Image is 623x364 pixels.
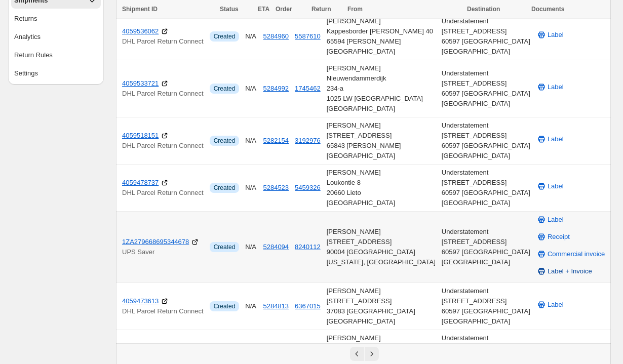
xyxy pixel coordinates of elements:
button: 8240112 [295,243,321,251]
span: Created [214,302,236,310]
div: [PERSON_NAME] Nieuwendammerdijk 234-a 1025 LW [GEOGRAPHIC_DATA] [GEOGRAPHIC_DATA] [327,63,436,114]
a: 4059518151 [122,131,159,141]
span: Order [276,6,292,13]
p: DHL Parcel Return Connect [122,188,204,198]
button: Label [530,131,570,147]
td: N/A [242,117,260,165]
button: 3192976 [295,137,321,144]
button: Label [530,178,570,194]
span: Created [214,243,236,251]
span: Shipment ID [122,6,158,13]
a: 4059533721 [122,78,159,89]
span: Return [311,6,331,13]
td: N/A [242,212,260,283]
div: Understatement [STREET_ADDRESS] 60597 [GEOGRAPHIC_DATA] [GEOGRAPHIC_DATA] [442,168,530,208]
div: [PERSON_NAME] Kappesborder [PERSON_NAME] 40 65594 [PERSON_NAME] [GEOGRAPHIC_DATA] [327,16,436,57]
span: Created [214,85,236,93]
div: Analytics [14,32,41,42]
span: Created [214,184,236,192]
div: [PERSON_NAME] Loukontie 8 20660 Lieto [GEOGRAPHIC_DATA] [327,168,436,208]
span: Receipt [548,232,570,242]
button: Next [365,347,379,361]
div: Understatement [STREET_ADDRESS] 60597 [GEOGRAPHIC_DATA] [GEOGRAPHIC_DATA] [442,68,530,109]
p: DHL Parcel Return Connect [122,141,204,151]
button: Label [530,212,570,228]
span: Label [548,181,564,191]
button: 5587610 [295,32,321,40]
button: Return Rules [11,47,101,63]
a: 5284094 [263,243,289,251]
div: Return Rules [14,50,53,60]
span: Label + Invoice [548,266,592,276]
button: Label + Invoice [530,263,598,279]
nav: Pagination [116,343,611,364]
span: From [347,6,363,13]
button: 1745462 [295,85,321,92]
a: 5284960 [263,32,289,40]
button: Label [530,297,570,313]
div: [PERSON_NAME] [STREET_ADDRESS] 90004 [GEOGRAPHIC_DATA] [US_STATE], [GEOGRAPHIC_DATA] [327,227,436,267]
button: 5459326 [295,184,321,191]
a: 4059536062 [122,26,159,36]
div: [PERSON_NAME] [STREET_ADDRESS] 37083 [GEOGRAPHIC_DATA] [GEOGRAPHIC_DATA] [327,286,436,327]
span: Label [548,134,564,144]
p: UPS Saver [122,247,204,257]
button: Commercial invoice [530,246,611,262]
span: Status [220,6,239,13]
p: DHL Parcel Return Connect [122,306,204,316]
span: Created [214,32,236,41]
button: Settings [11,65,101,82]
p: DHL Parcel Return Connect [122,36,204,47]
span: Label [548,82,564,92]
button: Returns [11,11,101,27]
span: Destination [467,6,500,13]
div: Returns [14,14,37,24]
span: Created [214,137,236,145]
div: Understatement [STREET_ADDRESS] 60597 [GEOGRAPHIC_DATA] [GEOGRAPHIC_DATA] [442,286,530,327]
td: N/A [242,13,260,60]
td: N/A [242,60,260,117]
button: Previous [350,347,364,361]
div: Understatement [STREET_ADDRESS] 60597 [GEOGRAPHIC_DATA] [GEOGRAPHIC_DATA] [442,16,530,57]
a: 5284523 [263,184,289,191]
span: Label [548,300,564,310]
a: 1ZA279668695344678 [122,237,189,247]
a: 4059478737 [122,178,159,188]
a: 5282154 [263,137,289,144]
div: Understatement [STREET_ADDRESS] 60597 [GEOGRAPHIC_DATA] [GEOGRAPHIC_DATA] [442,227,530,267]
span: ETA [258,6,269,13]
button: Receipt [530,229,576,245]
div: Understatement [STREET_ADDRESS] 60597 [GEOGRAPHIC_DATA] [GEOGRAPHIC_DATA] [442,120,530,161]
p: DHL Parcel Return Connect [122,89,204,99]
span: Documents [531,6,564,13]
button: Label [530,79,570,95]
div: [PERSON_NAME] [STREET_ADDRESS] 65843 [PERSON_NAME] [GEOGRAPHIC_DATA] [327,120,436,161]
td: N/A [242,165,260,212]
a: 4059473613 [122,296,159,306]
button: Analytics [11,29,101,45]
span: Label [548,215,564,225]
span: Label [548,30,564,40]
td: N/A [242,283,260,330]
button: 6367015 [295,302,321,310]
span: Commercial invoice [548,249,605,259]
button: Label [530,27,570,43]
a: 5284992 [263,85,289,92]
a: 5284813 [263,302,289,310]
div: Settings [14,68,38,78]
